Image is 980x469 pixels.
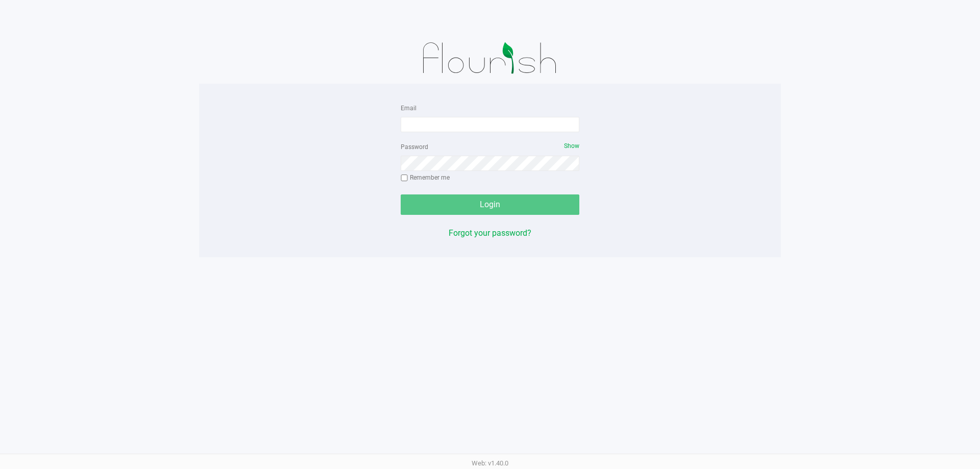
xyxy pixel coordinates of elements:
label: Remember me [401,173,450,182]
span: Show [564,142,579,150]
label: Email [401,104,416,113]
span: Web: v1.40.0 [472,459,508,467]
input: Remember me [401,175,408,182]
label: Password [401,142,428,152]
button: Forgot your password? [449,227,531,239]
